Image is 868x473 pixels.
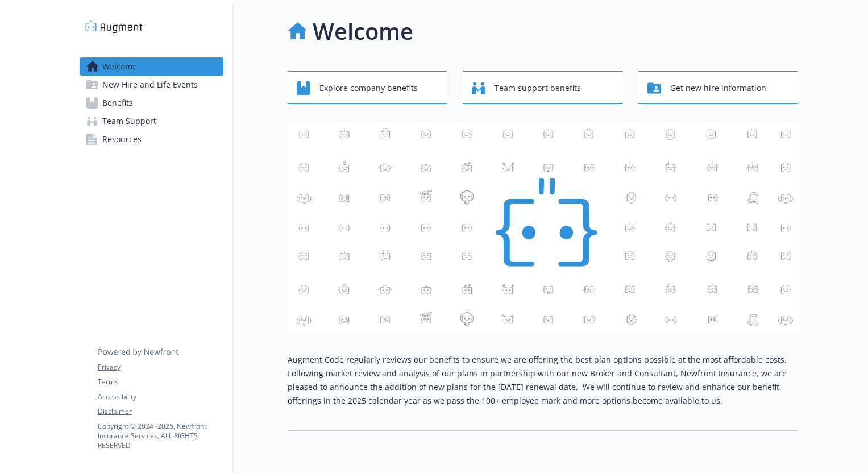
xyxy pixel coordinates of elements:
[288,71,447,104] button: Explore company benefits
[670,77,766,99] span: Get new hire information
[98,406,223,417] a: Disclaimer
[463,71,622,104] button: Team support benefits
[102,76,198,94] span: New Hire and Life Events
[288,353,798,408] p: Augment Code regularly reviews our benefits to ensure we are offering the best plan options possi...
[102,112,156,130] span: Team Support
[80,57,223,76] a: Welcome
[313,14,413,48] h1: Welcome
[638,71,798,104] button: Get new hire information
[80,76,223,94] a: New Hire and Life Events
[495,77,581,99] span: Team support benefits
[288,122,798,335] img: overview page banner
[98,377,223,387] a: Terms
[102,57,137,76] span: Welcome
[80,130,223,148] a: Resources
[98,362,223,372] a: Privacy
[80,112,223,130] a: Team Support
[80,94,223,112] a: Benefits
[98,392,223,402] a: Accessibility
[319,77,418,99] span: Explore company benefits
[102,94,133,112] span: Benefits
[98,421,223,450] p: Copyright © 2024 - 2025 , Newfront Insurance Services, ALL RIGHTS RESERVED
[102,130,142,148] span: Resources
